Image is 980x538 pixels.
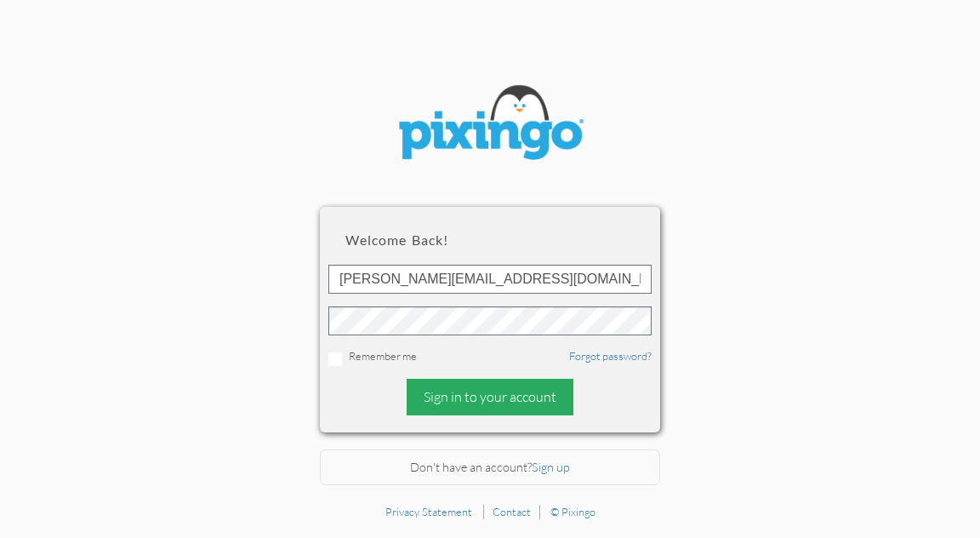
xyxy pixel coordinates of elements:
a: Sign up [532,460,570,474]
div: Sign in to your account [407,379,573,415]
a: Privacy Statement [385,505,472,518]
a: Contact [493,505,531,518]
input: ID or Email [328,265,652,294]
a: © Pixingo [550,505,595,518]
a: Forgot password? [569,349,652,363]
div: Don't have an account? [320,449,660,486]
div: Remember me [328,348,652,366]
img: pixingo logo [388,77,592,173]
h2: Welcome back! [345,232,635,248]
